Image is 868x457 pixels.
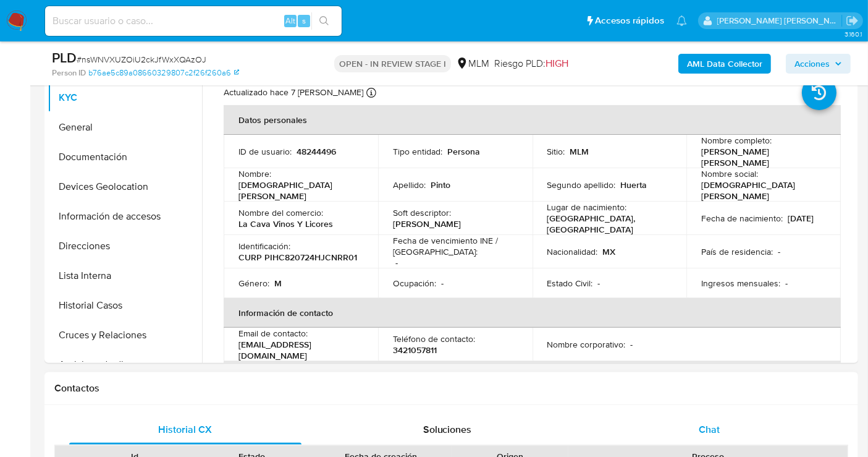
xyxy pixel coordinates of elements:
[238,252,357,263] p: CURP PIHC820724HJCNRR01
[224,361,841,391] th: Verificación y cumplimiento
[794,54,830,74] span: Acciones
[701,168,758,179] p: Nombre social :
[699,422,720,437] span: Chat
[48,172,202,202] button: Devices Geolocation
[785,278,788,289] p: -
[494,57,568,70] span: Riesgo PLD:
[334,55,451,72] p: OPEN - IN REVIEW STAGE I
[238,339,358,361] p: [EMAIL_ADDRESS][DOMAIN_NAME]
[678,54,771,74] button: AML Data Collector
[54,382,848,395] h1: Contactos
[393,207,451,218] p: Soft descriptor :
[393,278,436,289] p: Ocupación :
[447,146,480,157] p: Persona
[423,422,472,437] span: Soluciones
[393,333,475,344] p: Teléfono de contacto :
[48,83,202,113] button: KYC
[311,12,337,30] button: search-icon
[701,213,783,224] p: Fecha de nacimiento :
[456,57,489,70] div: MLM
[701,179,821,202] p: [DEMOGRAPHIC_DATA][PERSON_NAME]
[48,231,202,261] button: Direcciones
[393,344,437,356] p: 3421057811
[393,179,426,190] p: Apellido :
[687,54,762,74] b: AML Data Collector
[52,67,86,79] b: Person ID
[431,179,450,190] p: Pinto
[595,14,664,27] span: Accesos rápidos
[88,67,239,79] a: b76ae5c89a08660329807c2f26f260a6
[395,257,398,268] p: -
[48,202,202,231] button: Información de accesos
[45,13,342,29] input: Buscar usuario o caso...
[547,202,627,213] p: Lugar de nacimiento :
[224,298,841,328] th: Información de contacto
[701,135,772,146] p: Nombre completo :
[393,218,461,229] p: [PERSON_NAME]
[48,113,202,142] button: General
[547,339,626,350] p: Nombre corporativo :
[547,246,598,257] p: Nacionalidad :
[238,146,292,157] p: ID de usuario :
[238,241,290,252] p: Identificación :
[788,213,814,224] p: [DATE]
[238,278,269,289] p: Género :
[547,213,667,235] p: [GEOGRAPHIC_DATA], [GEOGRAPHIC_DATA]
[546,56,568,70] span: HIGH
[297,146,336,157] p: 48244496
[393,146,442,157] p: Tipo entidad :
[393,235,518,257] p: Fecha de vencimiento INE / [GEOGRAPHIC_DATA] :
[238,207,323,218] p: Nombre del comercio :
[48,142,202,172] button: Documentación
[846,14,859,27] a: Salir
[48,350,202,380] button: Anticipos de dinero
[77,53,206,66] span: # nsWNVXUZOiU2ckJfWxXQAzOJ
[701,246,773,257] p: País de residencia :
[159,422,213,437] span: Historial CX
[621,179,647,190] p: Huerta
[547,146,565,157] p: Sitio :
[441,278,444,289] p: -
[274,278,282,289] p: M
[224,87,363,98] p: Actualizado hace 7 [PERSON_NAME]
[302,15,306,27] span: s
[547,179,616,190] p: Segundo apellido :
[786,54,851,74] button: Acciones
[603,246,616,257] p: MX
[238,179,358,202] p: [DEMOGRAPHIC_DATA][PERSON_NAME]
[238,168,271,179] p: Nombre :
[598,278,600,289] p: -
[52,48,77,67] b: PLD
[285,15,295,27] span: Alt
[845,29,862,39] span: 3.160.1
[717,15,842,27] p: nancy.sanchezgarcia@mercadolibre.com.mx
[547,278,593,289] p: Estado Civil :
[238,328,308,339] p: Email de contacto :
[676,15,687,26] a: Notificaciones
[631,339,633,350] p: -
[48,261,202,291] button: Lista Interna
[48,291,202,320] button: Historial Casos
[224,105,841,135] th: Datos personales
[701,146,821,168] p: [PERSON_NAME] [PERSON_NAME]
[570,146,589,157] p: MLM
[238,218,333,229] p: La Cava Vinos Y Licores
[701,278,780,289] p: Ingresos mensuales :
[778,246,780,257] p: -
[48,320,202,350] button: Cruces y Relaciones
